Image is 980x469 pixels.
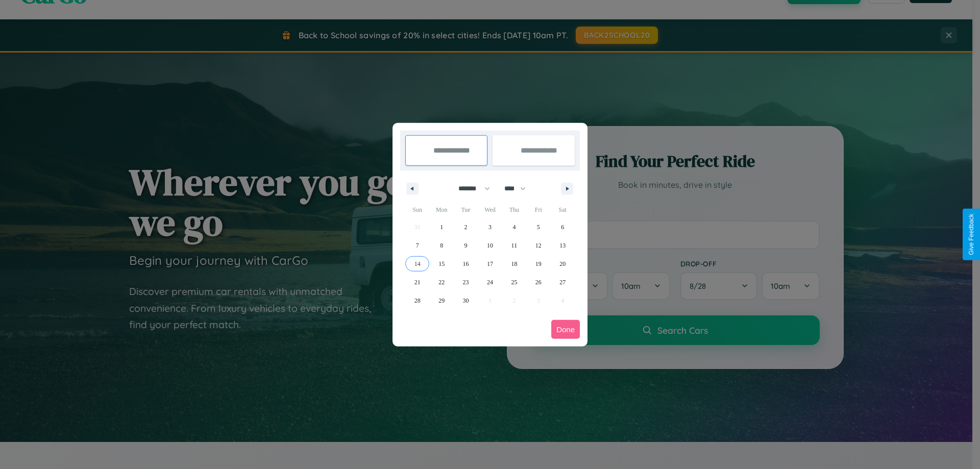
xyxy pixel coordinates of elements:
[429,255,453,273] button: 15
[551,273,575,291] button: 27
[561,218,564,236] span: 6
[478,218,502,236] button: 3
[551,202,575,218] span: Sat
[416,236,419,255] span: 7
[405,202,429,218] span: Sun
[488,218,492,236] span: 3
[502,218,526,236] button: 4
[429,273,453,291] button: 22
[454,218,478,236] button: 2
[551,236,575,255] button: 13
[551,218,575,236] button: 6
[502,273,526,291] button: 25
[502,236,526,255] button: 11
[454,202,478,218] span: Tue
[438,255,445,273] span: 15
[526,236,550,255] button: 12
[478,255,502,273] button: 17
[429,218,453,236] button: 1
[526,273,550,291] button: 26
[405,236,429,255] button: 7
[511,273,517,291] span: 25
[526,202,550,218] span: Fri
[537,218,540,236] span: 5
[551,320,580,339] button: Done
[535,273,542,291] span: 26
[414,291,421,310] span: 28
[487,236,493,255] span: 10
[414,273,421,291] span: 21
[405,291,429,310] button: 28
[535,236,542,255] span: 12
[535,255,542,273] span: 19
[438,291,445,310] span: 29
[559,255,566,273] span: 20
[478,236,502,255] button: 10
[502,202,526,218] span: Thu
[559,273,566,291] span: 27
[512,218,516,236] span: 4
[526,218,550,236] button: 5
[405,273,429,291] button: 21
[414,255,421,273] span: 14
[502,255,526,273] button: 18
[526,255,550,273] button: 19
[463,291,469,310] span: 30
[429,202,453,218] span: Mon
[463,273,469,291] span: 23
[454,236,478,255] button: 9
[454,273,478,291] button: 23
[511,255,517,273] span: 18
[438,273,445,291] span: 22
[464,236,468,255] span: 9
[440,218,443,236] span: 1
[463,255,469,273] span: 16
[968,214,975,255] div: Give Feedback
[429,236,453,255] button: 8
[440,236,443,255] span: 8
[511,236,518,255] span: 11
[478,273,502,291] button: 24
[551,255,575,273] button: 20
[405,255,429,273] button: 14
[559,236,566,255] span: 13
[487,255,493,273] span: 17
[478,202,502,218] span: Wed
[464,218,468,236] span: 2
[454,255,478,273] button: 16
[429,291,453,310] button: 29
[487,273,493,291] span: 24
[454,291,478,310] button: 30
